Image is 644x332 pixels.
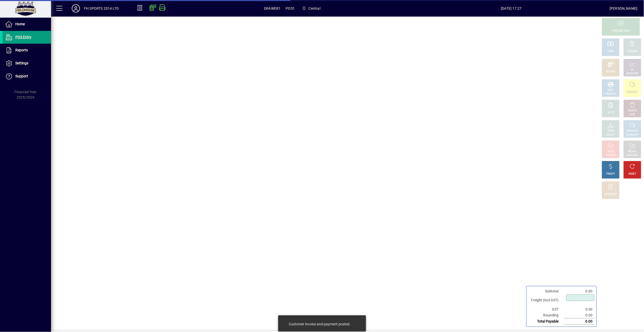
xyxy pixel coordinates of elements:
span: Reports [15,48,28,52]
td: 0.00 [564,288,594,294]
div: ACCOUNT [627,72,638,76]
div: CHARGE [628,50,638,53]
div: LINE [630,113,635,116]
div: RECALL [628,150,637,153]
span: [DATE] 17:27 [413,4,610,13]
div: CASH [607,50,614,53]
td: 0.00 [564,312,594,318]
div: INVOICES [627,153,638,157]
td: Subtotal [529,288,564,294]
span: DRAWER1 [264,4,281,13]
span: Support [15,74,28,78]
div: INVOICE [606,153,615,157]
div: [PERSON_NAME] [610,4,638,13]
span: Home [15,22,25,26]
span: Central [309,4,320,13]
a: Home [3,18,51,31]
div: SUMMARY [626,133,639,137]
div: DISCOUNT [605,193,617,196]
div: SELECT [606,133,615,137]
td: Total Payable [529,318,564,325]
a: Reports [3,44,51,57]
div: EFTPOS [606,70,616,74]
div: DELETE [628,109,637,113]
div: FH SPORTS 2014 LTD [84,4,119,13]
td: 0.00 [564,318,594,325]
div: PRODUCT [605,92,616,96]
div: PRODUCT [627,90,638,94]
div: PRODUCT [627,129,638,133]
td: 0.00 [564,306,594,312]
td: Rounding [529,312,564,318]
div: Customer invoice and payment posted. [289,322,350,327]
button: Profile [68,4,84,13]
td: Freight (Incl GST) [529,294,564,306]
div: MISC [608,88,614,92]
span: POS1 [286,4,295,13]
td: GST [529,306,564,312]
div: PROCESS SALE [612,29,630,33]
span: Settings [15,61,28,65]
div: RESET [629,172,636,176]
span: POS Entry [15,35,31,39]
div: HOLD [607,150,614,153]
a: Support [3,70,51,83]
div: PROFIT [606,172,615,176]
div: PRICE [607,129,614,133]
div: NOTE [607,111,614,115]
a: Settings [3,57,51,70]
span: Central [300,4,322,13]
div: GL [631,68,634,72]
